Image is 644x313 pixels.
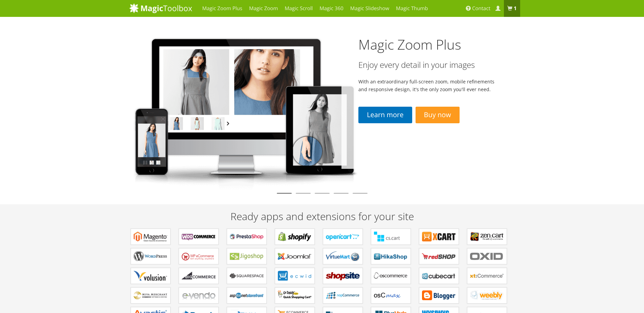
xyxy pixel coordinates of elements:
b: Extensions for ShopSite [326,271,360,281]
b: Plugins for CubeCart [422,271,456,281]
b: Modules for OpenCart [326,232,360,242]
b: Extensions for Miva Merchant [134,290,168,301]
b: Plugins for Zen Cart [470,232,504,242]
a: Plugins for Jigoshop [227,248,267,264]
a: Extensions for Weebly [467,287,507,304]
b: Components for redSHOP [422,251,456,261]
p: With an extraordinary full-screen zoom, mobile refinements and responsive design, it's the only z... [358,78,498,93]
a: Modules for X-Cart [419,229,459,245]
h3: Enjoy every detail in your images [358,60,498,69]
b: Plugins for WooCommerce [182,232,216,242]
a: Magic Zoom Plus [358,35,461,54]
a: Components for HikaShop [371,248,411,264]
a: Modules for OpenCart [323,229,363,245]
a: Extensions for AspDotNetStorefront [227,287,267,304]
a: Add-ons for osCMax [371,287,411,304]
b: Extensions for Squarespace [230,271,264,281]
a: Extensions for e-vendo [179,287,219,304]
a: Plugins for Zen Cart [467,229,507,245]
a: Extensions for Blogger [419,287,459,304]
a: Extensions for Magento [131,229,171,245]
a: Extensions for nopCommerce [323,287,363,304]
b: Add-ons for osCMax [374,290,408,301]
a: Extensions for xt:Commerce [467,268,507,284]
span: Contact [472,5,490,12]
b: Extensions for Blogger [422,290,456,301]
a: Extensions for Volusion [131,268,171,284]
b: Extensions for GoDaddy Shopping Cart [278,290,312,301]
b: Components for HikaShop [374,251,408,261]
b: Plugins for WordPress [134,251,168,261]
a: Components for redSHOP [419,248,459,264]
b: Add-ons for CS-Cart [374,232,408,242]
b: Apps for Bigcommerce [182,271,216,281]
a: Apps for Shopify [275,229,315,245]
a: Extensions for OXID [467,248,507,264]
b: Components for Joomla [278,251,312,261]
b: Components for VirtueMart [326,251,360,261]
b: Plugins for Jigoshop [230,251,264,261]
b: Modules for X-Cart [422,232,456,242]
a: Apps for Bigcommerce [179,268,219,284]
b: Modules for PrestaShop [230,232,264,242]
img: magiczoomplus2-tablet.png [129,32,359,190]
a: Modules for PrestaShop [227,229,267,245]
b: Extensions for Weebly [470,290,504,301]
a: Extensions for GoDaddy Shopping Cart [275,287,315,304]
a: Learn more [358,107,412,123]
a: Extensions for Miva Merchant [131,287,171,304]
b: Extensions for Volusion [134,271,168,281]
a: Extensions for Squarespace [227,268,267,284]
b: Plugins for WP e-Commerce [182,251,216,261]
b: Extensions for AspDotNetStorefront [230,290,264,301]
a: Plugins for WordPress [131,248,171,264]
a: Plugins for WP e-Commerce [179,248,219,264]
a: Extensions for ECWID [275,268,315,284]
b: Extensions for OXID [470,251,504,261]
b: Extensions for nopCommerce [326,290,360,301]
b: 1 [514,5,517,12]
a: Buy now [415,107,459,123]
b: Extensions for xt:Commerce [470,271,504,281]
a: Components for Joomla [275,248,315,264]
b: Apps for Shopify [278,232,312,242]
a: Plugins for WooCommerce [179,229,219,245]
a: Add-ons for CS-Cart [371,229,411,245]
a: Add-ons for osCommerce [371,268,411,284]
a: Extensions for ShopSite [323,268,363,284]
b: Extensions for ECWID [278,271,312,281]
a: Components for VirtueMart [323,248,363,264]
b: Add-ons for osCommerce [374,271,408,281]
h2: Ready apps and extensions for your site [129,211,515,222]
img: MagicToolbox.com - Image tools for your website [129,3,192,13]
a: Plugins for CubeCart [419,268,459,284]
b: Extensions for e-vendo [182,290,216,301]
b: Extensions for Magento [134,232,168,242]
